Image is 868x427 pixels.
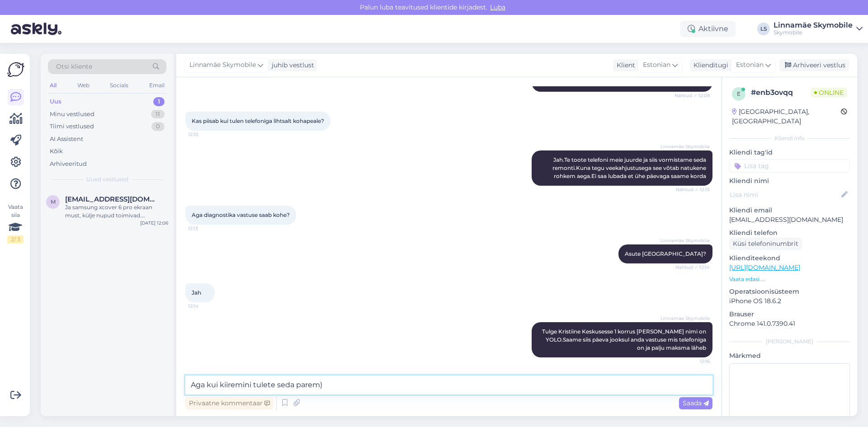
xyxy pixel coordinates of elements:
div: AI Assistent [50,135,83,144]
div: Ja samsung xcover 6 pro ekraan must, külje nupud toimivad. [PERSON_NAME] vahetus ei aidanud. Kas ... [65,203,168,220]
span: Linnamäe Skymobile [660,315,710,322]
div: Privaatne kommentaar [185,397,274,409]
span: Nähtud ✓ 12:13 [676,186,710,193]
a: Linnamäe SkymobileSkymobile [774,22,863,36]
div: Aktiivne [680,21,736,37]
div: Skymobile [774,29,853,36]
span: m [51,198,56,205]
p: iPhone OS 18.6.2 [729,296,850,306]
span: 12:14 [188,303,222,310]
span: Estonian [736,60,764,70]
div: 11 [151,110,165,119]
span: 12:16 [676,358,710,365]
span: Kas piisab kui tulen telefoniga lihtsalt kohapeale? [192,117,324,124]
div: 1 [153,97,165,106]
div: All [48,80,58,91]
p: Brauser [729,310,850,319]
span: Jah [192,289,201,296]
div: Tiimi vestlused [50,122,94,131]
div: Küsi telefoninumbrit [729,238,802,250]
div: Minu vestlused [50,110,94,119]
p: Kliendi tag'id [729,148,850,157]
div: Kliendi info [729,134,850,142]
div: Vaata siia [7,203,24,244]
p: Kliendi telefon [729,228,850,238]
span: Otsi kliente [56,62,92,71]
div: # enb3ovqq [751,87,811,98]
input: Lisa tag [729,159,850,173]
span: Linnamäe Skymobile [189,60,256,70]
span: Estonian [643,60,670,70]
span: Linnamäe Skymobile [660,143,710,150]
span: 12:10 [188,131,222,138]
a: [URL][DOMAIN_NAME] [729,263,800,272]
p: Märkmed [729,351,850,361]
textarea: Aga kui kiiremini tulete seda parem) [185,375,712,394]
p: Kliendi email [729,206,850,215]
div: 0 [151,122,165,131]
span: Nähtud ✓ 12:09 [675,92,710,99]
span: Aga diagnostika vastuse saab kohe? [192,211,290,218]
div: Web [75,80,91,91]
span: mimmupauka@gmail.com [65,195,159,203]
span: Asute [GEOGRAPHIC_DATA]? [625,250,706,257]
p: Klienditeekond [729,253,850,263]
div: juhib vestlust [268,61,314,70]
input: Lisa nimi [730,190,840,200]
span: Uued vestlused [86,175,128,183]
div: Klienditugi [690,61,728,70]
div: Kõik [50,147,63,156]
img: Askly Logo [7,61,24,78]
div: Uus [50,97,61,106]
div: Socials [108,80,130,91]
div: Linnamäe Skymobile [774,22,853,29]
div: [DATE] 12:06 [140,220,168,226]
div: [GEOGRAPHIC_DATA], [GEOGRAPHIC_DATA] [732,107,841,126]
div: Arhiveeri vestlus [779,59,849,71]
div: Email [147,80,166,91]
span: Online [811,88,847,98]
p: Chrome 141.0.7390.41 [729,319,850,328]
span: Tulge Kristiine Keskusesse 1 korrus [PERSON_NAME] nimi on YOLO.Saame siis päeva jooksul anda vast... [542,328,708,351]
span: Luba [487,3,508,11]
span: e [737,90,741,97]
p: Vaata edasi ... [729,275,850,283]
span: Jah.Te toote telefoni meie juurde ja siis vormistame seda remonti.Kuna tegu veekahjustusega see v... [552,156,708,179]
p: Operatsioonisüsteem [729,287,850,296]
div: 2 / 3 [7,235,24,244]
div: Arhiveeritud [50,160,87,169]
span: Nähtud ✓ 12:14 [675,264,710,271]
div: Klient [613,61,635,70]
span: Saada [683,399,709,407]
span: Linnamäe Skymobile [660,237,710,244]
div: LS [757,23,770,35]
div: [PERSON_NAME] [729,338,850,346]
p: [EMAIL_ADDRESS][DOMAIN_NAME] [729,215,850,225]
span: 12:13 [188,225,222,232]
p: Kliendi nimi [729,176,850,186]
